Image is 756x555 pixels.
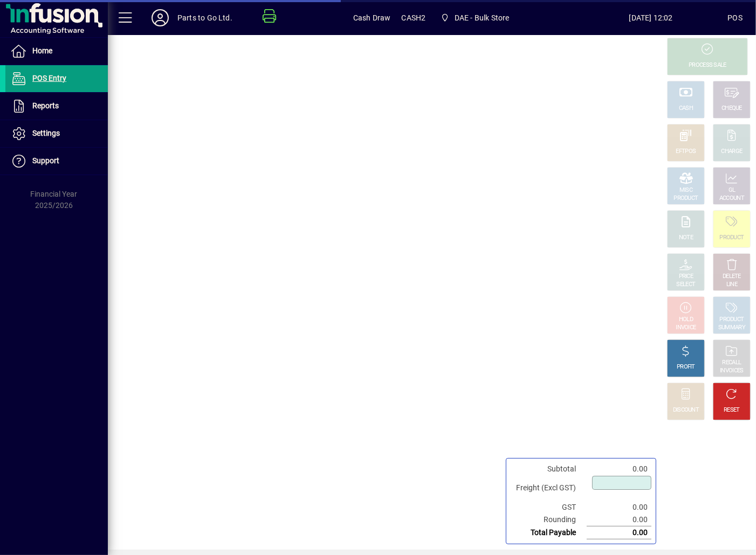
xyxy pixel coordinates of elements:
button: Profile [143,8,177,27]
td: GST [511,501,587,514]
td: 0.00 [587,463,651,475]
div: NOTE [679,234,693,242]
div: SELECT [677,281,696,289]
div: POS [727,9,743,26]
td: 0.00 [587,501,651,514]
div: EFTPOS [676,148,696,156]
span: Reports [32,101,59,110]
div: PRODUCT [719,316,744,324]
div: RESET [724,406,740,414]
span: POS Entry [32,74,66,82]
div: SUMMARY [718,324,745,332]
span: Cash Draw [353,9,391,26]
div: GL [728,186,736,195]
div: RECALL [723,359,741,367]
div: HOLD [679,316,693,324]
div: CASH [679,105,693,113]
div: PROFIT [677,363,695,371]
div: ACCOUNT [719,195,744,203]
span: Support [32,156,59,165]
div: INVOICES [720,367,743,375]
div: DELETE [723,273,741,281]
div: INVOICE [676,324,696,332]
a: Support [5,148,108,175]
td: Rounding [511,514,587,526]
div: MISC [679,186,692,195]
a: Reports [5,93,108,120]
span: Home [32,46,52,55]
td: Freight (Excl GST) [511,475,587,501]
td: Subtotal [511,463,587,475]
div: PRICE [679,273,693,281]
span: DAE - Bulk Store [455,9,510,26]
span: Settings [32,129,60,137]
div: PRODUCT [673,195,698,203]
a: Settings [5,120,108,147]
td: 0.00 [587,526,651,539]
td: 0.00 [587,514,651,526]
a: Home [5,38,108,65]
div: DISCOUNT [673,406,699,414]
div: LINE [726,281,737,289]
div: Parts to Go Ltd. [177,9,232,26]
span: CASH2 [402,9,426,26]
td: Total Payable [511,526,587,539]
div: PROCESS SALE [689,61,726,70]
span: [DATE] 12:02 [574,9,728,26]
div: CHEQUE [721,105,742,113]
div: CHARGE [721,148,743,156]
span: DAE - Bulk Store [436,8,513,27]
div: PRODUCT [719,234,744,242]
